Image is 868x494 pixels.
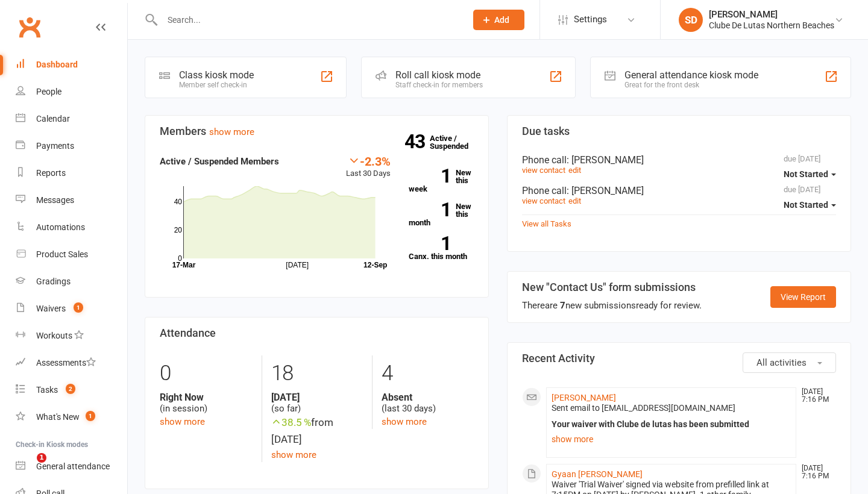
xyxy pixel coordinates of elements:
[37,453,46,463] span: 1
[522,281,702,293] h3: New "Contact Us" form submissions
[86,411,95,421] span: 1
[271,392,363,403] strong: [DATE]
[395,81,483,89] div: Staff check-in for members
[271,355,363,392] div: 18
[16,133,127,160] a: Payments
[568,166,581,175] a: edit
[346,154,391,180] div: Last 30 Days
[36,331,72,340] div: Workouts
[160,355,253,392] div: 0
[16,187,127,214] a: Messages
[382,355,474,392] div: 4
[568,196,581,205] a: edit
[784,169,828,179] span: Not Started
[16,268,127,295] a: Gradings
[409,202,474,227] a: 1New this month
[346,154,391,167] div: -2.3%
[160,156,279,167] strong: Active / Suspended Members
[522,125,836,137] h3: Due tasks
[522,352,836,364] h3: Recent Activity
[522,154,836,166] div: Phone call
[743,352,836,373] button: All activities
[36,222,85,232] div: Automations
[409,234,451,252] strong: 1
[16,51,127,78] a: Dashboard
[160,125,474,137] h3: Members
[36,141,74,151] div: Payments
[679,8,703,32] div: SD
[567,185,644,196] span: : [PERSON_NAME]
[16,78,127,105] a: People
[409,169,474,193] a: 1New this week
[16,349,127,377] a: Assessments
[574,6,607,33] span: Settings
[271,449,316,460] a: show more
[271,416,311,428] span: 38.5 %
[14,12,45,42] a: Clubworx
[552,431,791,448] a: show more
[567,154,644,166] span: : [PERSON_NAME]
[179,69,254,81] div: Class kiosk mode
[522,185,836,196] div: Phone call
[552,419,791,430] div: Your waiver with Clube de lutas has been submitted
[74,302,83,313] span: 1
[159,11,458,28] input: Search...
[36,277,71,286] div: Gradings
[404,133,430,151] strong: 43
[179,81,254,89] div: Member self check-in
[36,114,70,123] div: Calendar
[16,295,127,322] a: Waivers 1
[66,384,75,394] span: 2
[784,163,836,185] button: Not Started
[430,125,483,159] a: 43Active / Suspended
[16,241,127,268] a: Product Sales
[522,219,571,228] a: View all Tasks
[16,322,127,349] a: Workouts
[271,414,363,447] div: from [DATE]
[16,404,127,431] a: What's New1
[624,69,758,81] div: General attendance kiosk mode
[796,388,835,404] time: [DATE] 7:16 PM
[409,201,451,219] strong: 1
[160,392,253,403] strong: Right Now
[36,249,88,259] div: Product Sales
[16,105,127,133] a: Calendar
[494,15,509,25] span: Add
[160,392,253,414] div: (in session)
[36,304,66,313] div: Waivers
[16,453,127,480] a: General attendance kiosk mode
[36,195,74,205] div: Messages
[36,87,61,96] div: People
[784,200,828,210] span: Not Started
[552,469,643,479] a: Gyaan [PERSON_NAME]
[36,412,80,422] div: What's New
[382,392,474,403] strong: Absent
[784,194,836,216] button: Not Started
[36,168,66,178] div: Reports
[271,392,363,414] div: (so far)
[382,392,474,414] div: (last 30 days)
[624,81,758,89] div: Great for the front desk
[796,464,835,480] time: [DATE] 7:16 PM
[36,385,58,395] div: Tasks
[552,403,735,413] span: Sent email to [EMAIL_ADDRESS][DOMAIN_NAME]
[36,60,78,69] div: Dashboard
[12,453,41,482] iframe: Intercom live chat
[160,327,474,339] h3: Attendance
[382,416,427,427] a: show more
[560,300,565,311] strong: 7
[522,166,565,175] a: view contact
[409,167,451,185] strong: 1
[16,160,127,187] a: Reports
[209,127,254,137] a: show more
[522,196,565,205] a: view contact
[160,416,205,427] a: show more
[473,10,524,30] button: Add
[36,358,96,367] div: Assessments
[16,214,127,241] a: Automations
[552,393,616,402] a: [PERSON_NAME]
[770,286,836,308] a: View Report
[16,377,127,404] a: Tasks 2
[756,357,807,368] span: All activities
[409,236,474,260] a: 1Canx. this month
